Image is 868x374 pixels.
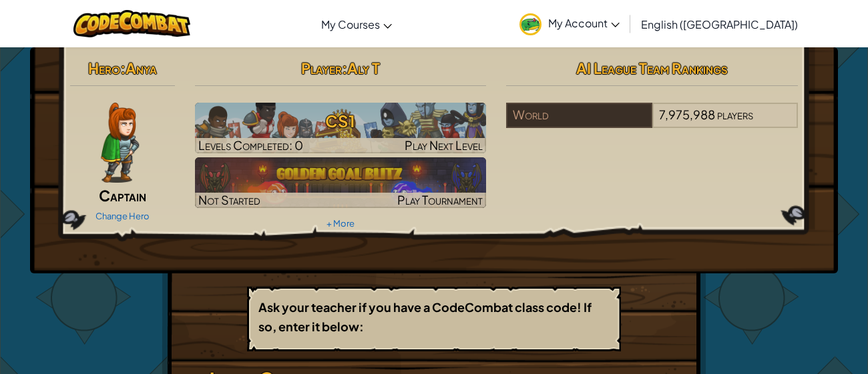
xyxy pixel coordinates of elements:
span: players [717,107,753,122]
span: My Courses [321,17,380,31]
img: CodeCombat logo [73,10,190,37]
img: captain-pose.png [101,103,139,183]
span: English ([GEOGRAPHIC_DATA]) [641,17,798,31]
span: 7,975,988 [659,107,715,122]
span: Play Tournament [397,192,483,207]
b: Ask your teacher if you have a CodeCombat class code! If so, enter it below: [258,299,592,334]
span: Anya [126,59,157,77]
a: English ([GEOGRAPHIC_DATA]) [634,6,805,42]
a: My Account [513,3,626,45]
a: My Courses [314,6,399,42]
a: World7,975,988players [506,115,798,131]
img: avatar [519,13,541,35]
span: : [342,59,347,77]
span: Hero [88,59,120,77]
a: Not StartedPlay Tournament [195,157,487,208]
span: Aly T [347,59,380,77]
span: : [120,59,126,77]
a: Change Hero [95,211,150,221]
a: + More [327,218,355,229]
span: Play Next Level [405,137,483,153]
img: Golden Goal [195,157,487,208]
h3: CS1 [195,106,487,136]
div: World [506,103,652,128]
span: My Account [548,16,620,30]
a: Play Next Level [195,103,487,153]
span: AI League Team Rankings [576,59,728,77]
span: Player [301,59,342,77]
span: Levels Completed: 0 [198,137,303,153]
span: Not Started [198,192,260,207]
img: CS1 [195,103,487,153]
span: Captain [99,186,146,205]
